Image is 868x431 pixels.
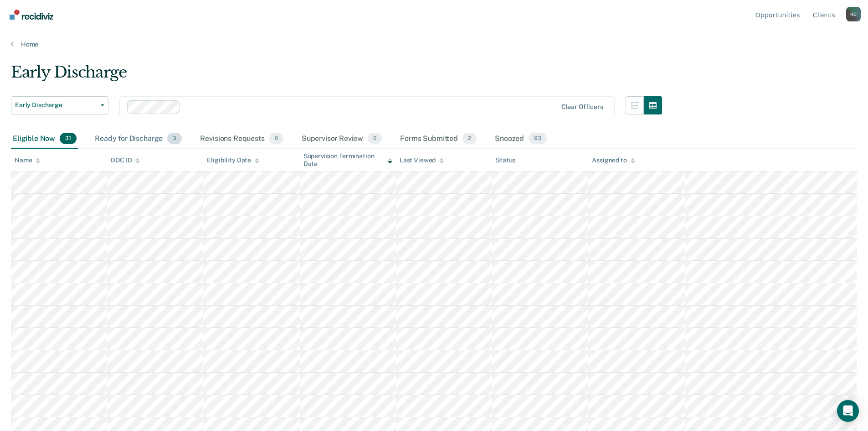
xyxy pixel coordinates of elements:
[60,133,77,145] span: 31
[11,63,662,89] div: Early Discharge
[15,101,97,109] span: Early Discharge
[11,129,78,149] div: Eligible Now31
[11,40,857,48] a: Home
[529,133,547,145] span: 93
[207,156,259,164] div: Eligibility Date
[837,400,859,422] div: Open Intercom Messenger
[496,156,515,164] div: Status
[592,156,635,164] div: Assigned to
[462,133,477,145] span: 2
[493,129,549,149] div: Snoozed93
[368,133,382,145] span: 0
[167,133,182,145] span: 3
[11,96,108,114] button: Early Discharge
[561,103,603,111] div: Clear officers
[93,129,184,149] div: Ready for Discharge3
[398,129,478,149] div: Forms Submitted2
[198,129,285,149] div: Revisions Requests0
[111,156,140,164] div: DOC ID
[846,7,861,21] button: Profile dropdown button
[846,7,861,21] div: K C
[10,10,53,20] img: Recidiviz
[400,156,444,164] div: Last Viewed
[303,152,392,168] div: Supervision Termination Date
[15,156,40,164] div: Name
[269,133,283,145] span: 0
[300,129,384,149] div: Supervisor Review0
